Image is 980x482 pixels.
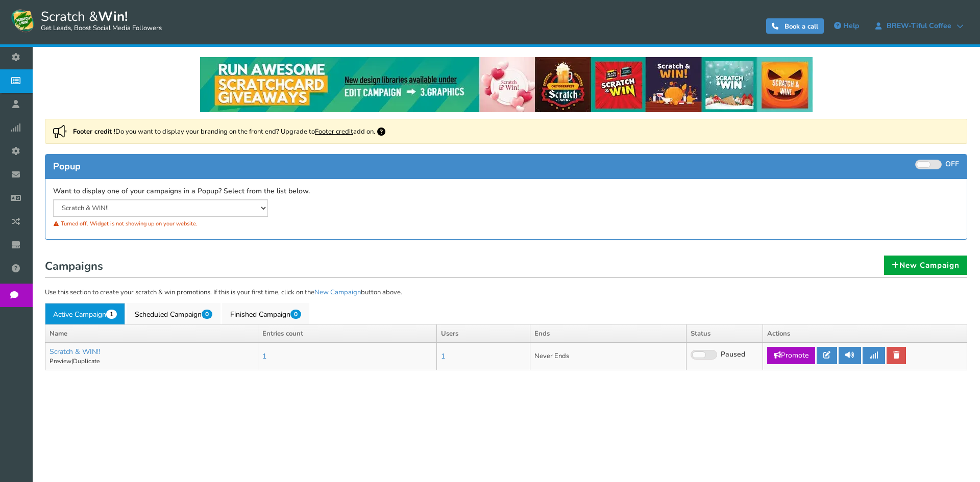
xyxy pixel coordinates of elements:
span: Help [843,21,859,31]
span: Scratch & [36,8,162,33]
span: BREW-tiful Coffee [881,22,957,30]
a: Duplicate [73,357,100,365]
th: Users [436,324,530,343]
a: 1 [441,351,445,361]
p: Use this section to create your scratch & win promotions. If this is your first time, click on th... [45,288,967,298]
strong: Win! [98,8,128,26]
label: Want to display one of your campaigns in a Popup? Select from the list below. [53,187,310,196]
a: Promote [767,347,815,364]
span: Popup [53,160,81,172]
span: 1 [106,310,117,319]
a: Book a call [766,18,824,34]
strong: Footer credit ! [73,127,115,136]
a: Scheduled Campaign [127,303,220,324]
a: New Campaign [884,256,967,275]
a: Scratch &Win! Get Leads, Boost Social Media Followers [10,8,162,33]
img: Scratch and Win [10,8,36,33]
a: Scratch & WIN!! [50,347,100,357]
img: festival-poster-2020.webp [200,57,813,112]
th: Name [45,324,258,343]
a: Footer credit [315,127,353,136]
a: Preview [50,357,71,365]
small: Get Leads, Boost Social Media Followers [41,24,162,33]
span: 0 [290,310,301,319]
div: Do you want to display your branding on the front end? Upgrade to add on. [45,119,967,144]
a: Active Campaign [45,303,125,324]
th: Entries count [258,324,436,343]
span: 0 [202,310,212,319]
td: Never Ends [530,343,687,370]
p: | [50,357,254,366]
a: New Campaign [314,288,361,297]
a: Help [829,18,864,34]
a: 1 [262,351,266,361]
span: Paused [721,349,745,359]
a: Finished Campaign [222,303,309,324]
h1: Campaigns [45,257,967,277]
th: Actions [763,324,967,343]
span: Book a call [785,22,818,31]
th: Ends [530,324,687,343]
div: Turned off. Widget is not showing up on your website. [53,217,499,231]
span: OFF [945,159,959,169]
th: Status [687,324,763,343]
